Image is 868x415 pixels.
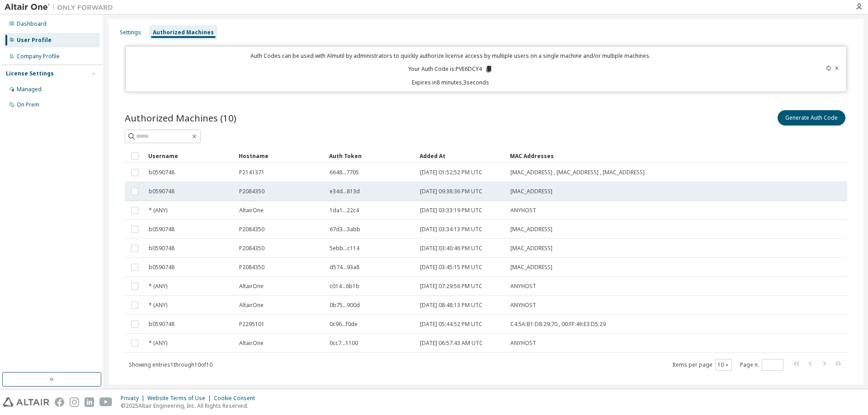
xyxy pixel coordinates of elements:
span: Items per page [672,359,732,371]
span: Showing entries 1 through 10 of 10 [129,361,212,368]
span: [DATE] 07:29:56 PM UTC [420,283,482,290]
p: Expires in 8 minutes, 3 seconds [131,79,770,86]
span: [DATE] 05:44:52 PM UTC [420,321,482,328]
span: [DATE] 03:45:15 PM UTC [420,264,482,271]
div: Hostname [239,149,322,163]
span: c014...6b1b [330,283,359,290]
span: e34d...813d [330,188,360,195]
div: Dashboard [17,20,47,28]
img: linkedin.svg [85,397,94,407]
div: Company Profile [17,53,60,60]
span: * (ANY) [149,340,167,347]
span: 0b75...900d [330,302,360,309]
div: Settings [120,29,141,36]
div: Username [148,149,231,163]
span: b0590748 [149,321,175,328]
span: b0590748 [149,245,175,252]
span: [DATE] 03:33:19 PM UTC [420,207,482,214]
p: Auth Codes can be used with Almutil by administrators to quickly authorize license access by mult... [131,52,770,60]
span: * (ANY) [149,302,167,309]
span: P2141371 [239,169,264,176]
span: b0590748 [149,264,175,271]
div: Added At [420,149,503,163]
span: ANYHOST [510,207,536,214]
span: [DATE] 03:40:46 PM UTC [420,245,482,252]
img: altair_logo.svg [3,397,49,407]
span: Authorized Machines (10) [125,112,236,124]
span: 0cc7...1100 [330,340,358,347]
span: ANYHOST [510,302,536,309]
img: instagram.svg [70,397,79,407]
span: ANYHOST [510,283,536,290]
span: P2295101 [239,321,264,328]
div: Authorized Machines [153,29,214,36]
div: License Settings [6,70,54,77]
span: b0590748 [149,169,175,176]
span: [MAC_ADDRESS] [510,226,552,233]
span: b0590748 [149,188,175,195]
span: 67d3...3abb [330,226,360,233]
div: Auth Token [329,149,412,163]
span: ANYHOST [510,340,536,347]
span: P2084350 [239,188,264,195]
img: facebook.svg [55,397,64,407]
div: MAC Addresses [510,149,748,163]
img: youtube.svg [99,397,113,407]
div: Website Terms of Use [147,395,214,402]
div: Managed [17,86,42,93]
span: * (ANY) [149,283,167,290]
span: [MAC_ADDRESS] , [MAC_ADDRESS] , [MAC_ADDRESS] [510,169,645,176]
span: * (ANY) [149,207,167,214]
span: AltairOne [239,283,264,290]
span: 1da1...22c4 [330,207,359,214]
span: P2084350 [239,226,264,233]
div: On Prem [17,101,39,108]
span: AltairOne [239,340,264,347]
button: 10 [717,361,730,368]
span: 0c96...f0de [330,321,358,328]
span: [MAC_ADDRESS] [510,188,552,195]
span: AltairOne [239,207,264,214]
span: [MAC_ADDRESS] [510,264,552,271]
div: Privacy [121,395,147,402]
span: C4:5A:B1:D8:29:70 , 00:FF:46:E3:D5:29 [510,321,606,328]
span: [MAC_ADDRESS] [510,245,552,252]
span: [DATE] 03:34:13 PM UTC [420,226,482,233]
span: d574...93a8 [330,264,359,271]
span: AltairOne [239,302,264,309]
div: Cookie Consent [214,395,260,402]
span: [DATE] 01:52:52 PM UTC [420,169,482,176]
p: © 2025 Altair Engineering, Inc. All Rights Reserved. [121,402,260,410]
button: Generate Auth Code [778,110,845,126]
span: [DATE] 09:38:36 PM UTC [420,188,482,195]
span: P2084350 [239,264,264,271]
span: 5ebb...c114 [330,245,359,252]
div: User Profile [17,37,52,44]
span: b0590748 [149,226,175,233]
span: [DATE] 06:57:43 AM UTC [420,340,483,347]
span: P2084350 [239,245,264,252]
p: Your Auth Code is: PVE6DCY4 [408,65,493,73]
span: 6648...7705 [330,169,359,176]
span: Page n. [740,359,783,371]
img: Altair One [5,3,118,12]
span: [DATE] 08:48:13 PM UTC [420,302,482,309]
